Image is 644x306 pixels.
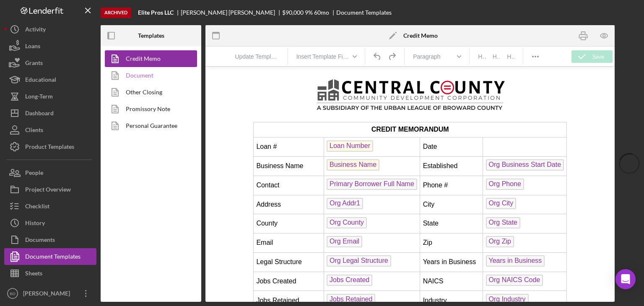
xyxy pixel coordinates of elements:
div: Save [592,50,604,63]
span: H2 [493,53,500,60]
button: Grants [4,54,96,71]
td: County [7,148,78,167]
span: Org Phone [239,112,278,123]
button: Undo [370,51,384,62]
button: Clients [4,122,96,138]
b: Elite Pros LLC [138,9,174,16]
td: Industry [174,224,236,244]
button: Document Templates [4,248,96,265]
td: Loan # [7,71,78,90]
strong: CREDIT MEMORANDUM [125,59,203,66]
div: 9 % [305,9,313,16]
button: Reset the template to the current product template value [231,51,282,62]
a: Credit Memo [105,50,193,67]
b: Credit Memo [403,32,438,39]
span: Org NAICS Code [239,208,297,219]
span: H1 [478,53,485,60]
div: Archived [101,8,131,18]
span: Org Zip [239,169,267,181]
button: Format Paragraph [410,51,464,62]
button: Redo [385,51,399,62]
button: Save [571,50,613,63]
span: Primary Borrower Full Name [80,112,171,123]
button: Long-Term [4,88,96,105]
td: Jobs Retained [7,224,78,244]
span: Insert Template Field [296,53,350,60]
button: Educational [4,71,96,88]
span: Org Email [80,169,116,181]
div: Loans [25,38,40,57]
button: Product Templates [4,138,96,155]
td: Email [7,167,78,186]
div: People [25,164,43,183]
td: Date [174,71,236,90]
span: Years in Business [239,189,299,200]
div: History [25,215,45,233]
div: Document Templates [25,248,80,267]
span: Update Template [235,53,279,60]
span: Business Name [80,93,133,104]
span: Org Business Start Date [239,93,318,104]
a: Activity [4,21,96,38]
td: Years in Business [174,186,236,205]
td: NAICS [174,205,236,224]
td: State [174,148,236,167]
span: Org County [80,150,120,162]
button: Sheets [4,265,96,282]
div: $90,000 [282,9,304,16]
div: Long-Term [25,88,53,107]
div: Documents [25,231,55,250]
span: Org Industry [239,227,282,239]
button: Heading 1 [475,51,488,62]
span: Org Addr1 [80,131,117,143]
span: Jobs Created [80,208,126,219]
button: People [4,164,96,181]
b: Templates [138,32,164,39]
button: Insert Template Field [293,51,360,62]
a: Other Closing [105,84,193,101]
button: Project Overview [4,181,96,198]
td: Zip [174,167,236,186]
button: BD[PERSON_NAME] [4,285,96,302]
div: Dashboard [25,105,54,124]
button: History [4,215,96,231]
span: Loan Number [80,74,127,85]
a: Promissory Note [105,101,193,117]
td: Contact [7,109,78,128]
div: Clients [25,122,43,140]
div: 60 mo [314,9,329,16]
button: Heading 2 [489,51,503,62]
td: City [174,128,236,148]
span: Paragraph [413,53,454,60]
div: Activity [25,21,46,40]
button: Checklist [4,198,96,215]
button: Loans [4,38,96,54]
td: Phone # [174,109,236,128]
div: Sheets [25,265,42,284]
iframe: To enrich screen reader interactions, please activate Accessibility in Grammarly extension settings [247,67,574,302]
td: Jobs Created [7,205,78,224]
button: Documents [4,231,96,248]
td: Business Name [7,90,78,109]
div: Checklist [25,198,49,217]
div: Document Templates [336,9,392,16]
a: Document [105,67,193,84]
span: Org City [239,131,270,143]
td: Address [7,128,78,148]
a: Personal Guarantee [105,117,193,134]
text: BD [10,291,15,296]
div: Project Overview [25,181,71,200]
div: Grants [25,54,43,73]
span: Org Legal Structure [80,189,145,200]
div: [PERSON_NAME] [21,285,75,304]
div: Open Intercom Messenger [615,269,636,289]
